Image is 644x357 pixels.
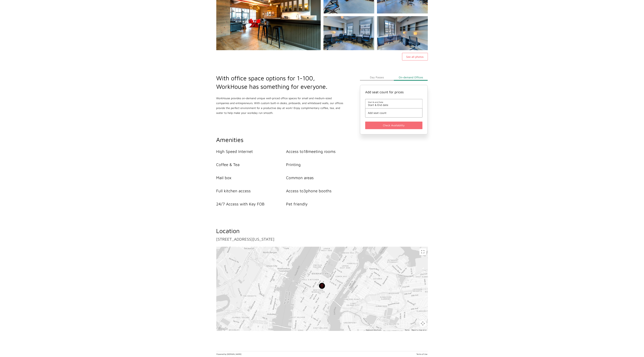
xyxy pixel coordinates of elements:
li: Access to 18 meeting rooms [286,149,356,154]
p: Powered by [217,353,321,355]
h2: Location [216,227,428,235]
button: On-demand Offices [394,74,428,81]
button: Map camera controls [419,320,426,327]
li: High Speed Internet [216,149,286,154]
button: Start & end DateStart & End date [368,101,420,106]
li: Pet friendly [286,202,356,206]
li: Printing [286,162,356,167]
a: [STREET_ADDRESS][US_STATE] [216,237,275,241]
li: Coffee & Tea [216,162,286,167]
button: Toggle fullscreen view [419,248,426,255]
h2: With office space options for 1-100, WorkHouse has something for everyone. [216,74,344,91]
li: Common areas [286,175,356,180]
a: Terms of Use [417,353,428,355]
button: Check Availability [365,122,423,129]
button: Day Passes [360,74,394,81]
span: Start & End date [368,103,420,106]
span: Map data ©2025 Google [384,330,403,332]
li: Full kitchen access [216,188,286,193]
h2: Amenities [216,136,356,144]
button: Keyboard shortcuts [366,329,382,331]
a: Open this area in Google Maps (opens a new window) [217,327,228,331]
button: See all photos [402,53,428,60]
img: Google [217,327,228,331]
a: Report a map error [412,329,427,331]
a: Terms (opens in new tab) [405,329,410,331]
a: [DOMAIN_NAME] [227,353,242,355]
span: Start & end Date [368,101,420,103]
p: WorkHouse provides on-demand unique well-priced office spaces for small and medium-sized companie... [216,96,344,115]
li: Mail box [216,175,286,180]
li: Access to 3 phone booths [286,188,356,193]
button: Add seat count [368,111,420,114]
li: 24/7 Access with Key FOB [216,202,286,206]
h4: Add seat count for prices [365,90,423,94]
